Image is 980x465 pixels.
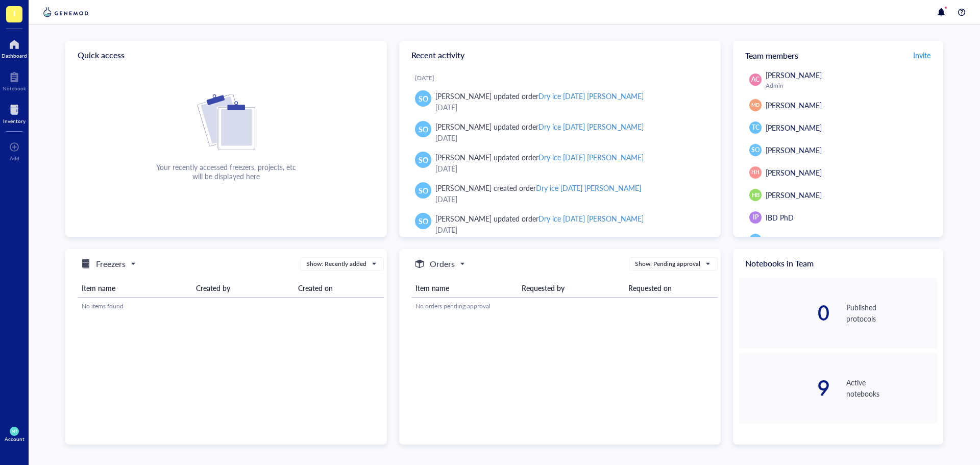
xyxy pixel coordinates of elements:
[407,209,713,239] a: SO[PERSON_NAME] updated orderDry ice [DATE] [PERSON_NAME][DATE]
[766,145,822,155] span: [PERSON_NAME]
[751,191,759,200] span: HB
[12,429,17,433] span: MT
[538,152,643,162] div: Dry ice [DATE] [PERSON_NAME]
[739,378,830,398] div: 9
[913,50,930,60] span: Invite
[65,41,387,69] div: Quick access
[751,145,760,155] span: SO
[846,377,937,399] div: Active notebooks
[733,41,943,69] div: Team members
[41,6,91,18] img: genemod-logo
[635,259,700,268] div: Show: Pending approval
[766,123,822,133] span: [PERSON_NAME]
[419,154,428,165] span: SO
[198,94,255,150] img: Cf+DiIyRRx+BTSbnYhsZzE9to3+AfuhVxcka4spAAAAAElFTkSuQmCC
[407,178,713,209] a: SO[PERSON_NAME] created orderDry ice [DATE] [PERSON_NAME][DATE]
[435,193,704,205] div: [DATE]
[419,215,428,227] span: SO
[3,118,26,124] div: Inventory
[766,82,933,90] div: Admin
[411,279,518,298] th: Item name
[415,302,714,311] div: No orders pending approval
[624,279,718,298] th: Requested on
[733,249,943,278] div: Notebooks in Team
[846,302,937,324] div: Published protocols
[419,185,428,196] span: SO
[435,121,644,132] div: [PERSON_NAME] updated order
[751,236,759,244] span: KA
[415,74,713,82] div: [DATE]
[751,75,759,84] span: AC
[766,190,822,200] span: [PERSON_NAME]
[430,258,455,270] h5: Orders
[192,279,294,298] th: Created by
[13,7,16,19] span: I
[766,70,822,80] span: [PERSON_NAME]
[156,162,296,181] div: Your recently accessed freezers, projects, etc will be displayed here
[538,121,643,132] div: Dry ice [DATE] [PERSON_NAME]
[538,213,643,224] div: Dry ice [DATE] [PERSON_NAME]
[752,123,759,132] span: TC
[407,148,713,178] a: SO[PERSON_NAME] updated orderDry ice [DATE] [PERSON_NAME][DATE]
[435,182,641,193] div: [PERSON_NAME] created order
[435,152,644,163] div: [PERSON_NAME] updated order
[766,167,822,178] span: [PERSON_NAME]
[306,259,366,268] div: Show: Recently added
[536,183,641,193] div: Dry ice [DATE] [PERSON_NAME]
[435,163,704,174] div: [DATE]
[435,102,704,113] div: [DATE]
[766,235,811,245] span: Kaline Arnauts
[96,258,126,270] h5: Freezers
[2,36,27,59] a: Dashboard
[435,132,704,143] div: [DATE]
[419,93,428,104] span: SO
[399,41,721,69] div: Recent activity
[407,117,713,148] a: SO[PERSON_NAME] updated orderDry ice [DATE] [PERSON_NAME][DATE]
[435,90,644,102] div: [PERSON_NAME] updated order
[739,303,830,323] div: 0
[518,279,624,298] th: Requested by
[766,212,794,223] span: IBD PhD
[419,124,428,135] span: SO
[82,302,380,311] div: No items found
[294,279,384,298] th: Created on
[407,86,713,117] a: SO[PERSON_NAME] updated orderDry ice [DATE] [PERSON_NAME][DATE]
[10,155,19,161] div: Add
[435,213,644,224] div: [PERSON_NAME] updated order
[753,213,758,222] span: IP
[78,279,192,298] th: Item name
[913,47,931,63] button: Invite
[3,102,26,124] a: Inventory
[538,91,643,101] div: Dry ice [DATE] [PERSON_NAME]
[5,436,24,442] div: Account
[2,53,27,59] div: Dashboard
[3,85,26,91] div: Notebook
[751,168,759,176] span: HH
[751,102,759,109] span: MD
[766,100,822,110] span: [PERSON_NAME]
[3,69,26,91] a: Notebook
